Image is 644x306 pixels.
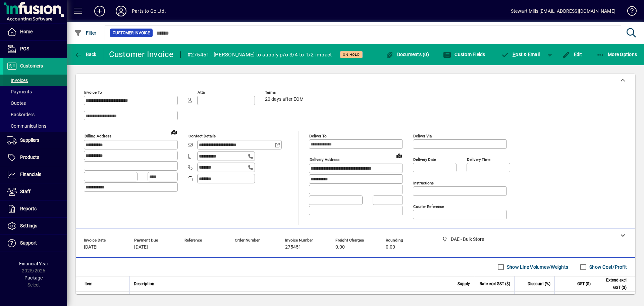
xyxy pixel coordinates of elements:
[467,157,490,162] mat-label: Delivery time
[3,24,67,40] a: Home
[441,48,487,60] button: Custom Fields
[20,63,43,69] span: Customers
[413,204,444,209] mat-label: Courier Reference
[498,48,543,60] button: Post & Email
[7,112,35,117] span: Backorders
[110,5,132,17] button: Profile
[3,149,67,166] a: Products
[480,280,510,288] span: Rate excl GST ($)
[3,201,67,217] a: Reports
[335,245,345,250] span: 0.00
[309,134,327,138] mat-label: Deliver To
[386,245,395,250] span: 0.00
[20,155,39,160] span: Products
[3,41,67,57] a: POS
[343,52,360,57] span: On hold
[595,48,639,60] button: More Options
[413,181,434,185] mat-label: Instructions
[505,264,568,270] label: Show Line Volumes/Weights
[596,52,637,57] span: More Options
[622,1,636,23] a: Knowledge Base
[67,48,104,60] app-page-header-button: Back
[3,75,67,86] a: Invoices
[3,218,67,234] a: Settings
[72,48,98,60] button: Back
[84,90,102,95] mat-label: Invoice To
[3,183,67,200] a: Staff
[20,240,37,246] span: Support
[134,280,154,288] span: Description
[20,189,31,194] span: Staff
[7,100,26,106] span: Quotes
[458,280,470,288] span: Supply
[3,109,67,120] a: Backorders
[74,30,97,36] span: Filter
[235,245,236,250] span: -
[184,245,186,250] span: -
[3,235,67,252] a: Support
[20,137,39,143] span: Suppliers
[7,78,28,83] span: Invoices
[560,48,584,60] button: Edit
[513,52,516,57] span: P
[24,275,43,280] span: Package
[443,52,485,57] span: Custom Fields
[134,245,148,250] span: [DATE]
[265,90,305,95] span: Terms
[3,97,67,109] a: Quotes
[501,52,540,57] span: ost & Email
[169,127,179,137] a: View on map
[577,280,591,288] span: GST ($)
[198,90,205,95] mat-label: Attn
[85,280,93,288] span: Item
[74,52,97,57] span: Back
[20,29,33,34] span: Home
[20,206,37,211] span: Reports
[89,5,110,17] button: Add
[285,245,301,250] span: 275451
[72,27,98,39] button: Filter
[562,52,582,57] span: Edit
[511,6,615,16] div: Stewart Mills [EMAIL_ADDRESS][DOMAIN_NAME]
[528,280,550,288] span: Discount (%)
[132,6,166,16] div: Parts to Go Ltd.
[3,120,67,132] a: Communications
[3,132,67,149] a: Suppliers
[385,52,429,57] span: Documents (0)
[413,134,432,138] mat-label: Deliver via
[3,166,67,183] a: Financials
[554,292,595,305] td: 17.72
[7,123,46,129] span: Communications
[514,292,554,305] td: 30.0000
[595,292,635,305] td: 118.10
[3,86,67,97] a: Payments
[265,97,304,102] span: 20 days after EOM
[599,276,627,291] span: Extend excl GST ($)
[7,89,32,94] span: Payments
[20,46,29,51] span: POS
[187,49,332,60] div: #275451 - [PERSON_NAME] to supply p/o 3/4 to 1/2 impact
[109,49,174,60] div: Customer Invoice
[588,264,627,270] label: Show Cost/Profit
[113,30,150,36] span: Customer Invoice
[19,261,48,266] span: Financial Year
[394,150,405,161] a: View on map
[84,245,98,250] span: [DATE]
[384,48,431,60] button: Documents (0)
[20,172,41,177] span: Financials
[20,223,37,228] span: Settings
[413,157,436,162] mat-label: Delivery date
